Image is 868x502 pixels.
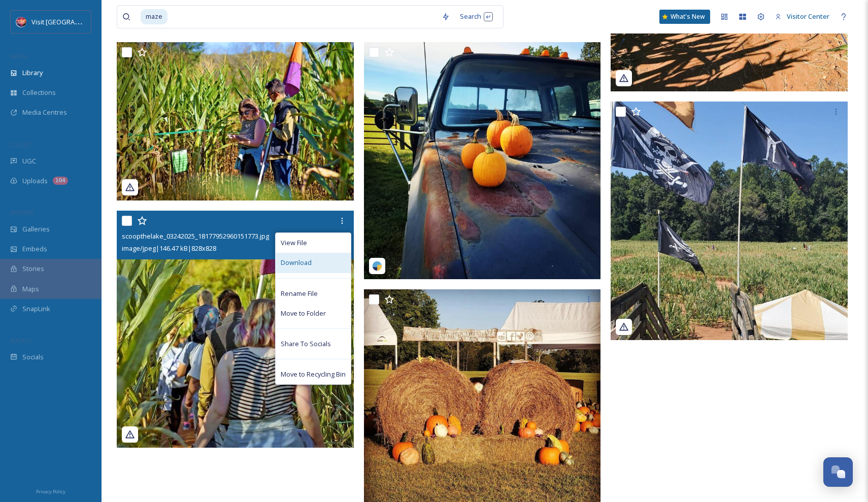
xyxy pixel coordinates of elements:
span: Privacy Policy [36,488,65,495]
span: Rename File [281,289,318,298]
img: scoopthelake_03242025_18177952960151773.jpg [117,211,354,448]
div: 104 [53,177,68,185]
span: View File [281,238,307,248]
span: Media Centres [22,108,67,117]
span: Visit [GEOGRAPHIC_DATA][PERSON_NAME] [31,17,160,26]
span: Embeds [22,244,47,254]
span: Share To Socials [281,339,331,349]
a: Visitor Center [770,7,834,26]
span: Stories [22,264,44,274]
img: snapsea-logo.png [372,261,382,271]
span: Move to Folder [281,309,326,318]
span: SOCIALS [10,337,30,344]
img: visitlakenorman_09102020_17865451196054810.jpg [117,42,354,200]
span: Library [22,68,43,78]
span: maze [141,9,168,24]
img: ruralhill_03242025_17905139771057431.jpg [611,102,848,340]
img: ruralhill_03242025_18185163712133926.jpg [364,42,601,279]
span: Visitor Center [787,12,829,21]
span: Socials [22,352,44,362]
span: MEDIA [10,52,28,60]
span: Move to Recycling Bin [281,370,346,379]
span: COLLECT [10,141,32,148]
span: image/jpeg | 146.47 kB | 828 x 828 [122,244,216,253]
span: Uploads [22,176,48,186]
a: Privacy Policy [36,485,65,497]
span: Maps [22,284,39,294]
span: UGC [22,156,36,166]
button: Open Chat [823,457,853,487]
img: Logo%20Image.png [16,17,26,27]
span: Download [281,258,312,267]
div: Search [455,7,498,26]
span: Collections [22,88,56,97]
span: Galleries [22,224,50,234]
a: What's New [659,10,710,24]
span: WIDGETS [10,209,34,216]
span: scoopthelake_03242025_18177952960151773.jpg [122,231,269,241]
span: SnapLink [22,304,50,314]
